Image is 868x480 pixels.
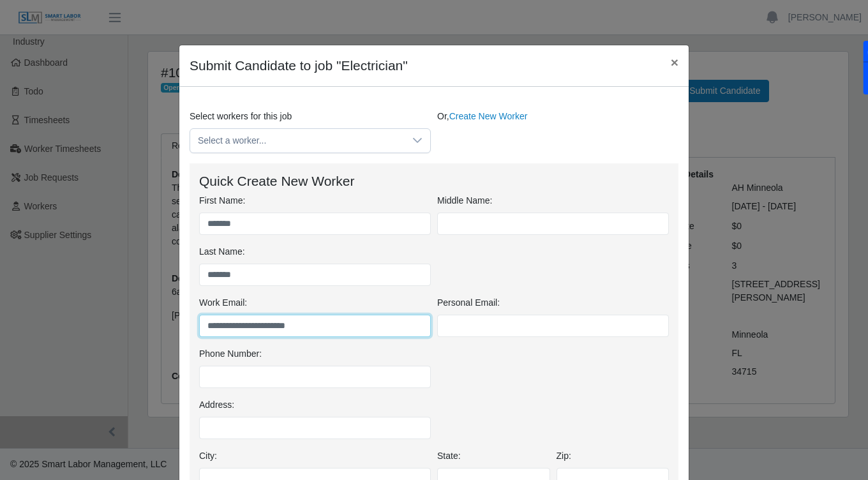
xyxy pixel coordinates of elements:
[434,110,682,153] div: Or,
[199,347,262,361] label: Phone Number:
[661,45,689,79] button: Close
[199,398,234,412] label: Address:
[10,10,476,24] body: Rich Text Area. Press ALT-0 for help.
[199,245,245,259] label: Last Name:
[671,55,678,70] span: ×
[190,129,405,153] span: Select a worker...
[190,110,292,123] label: Select workers for this job
[449,111,528,121] a: Create New Worker
[437,194,492,207] label: Middle Name:
[199,194,245,207] label: First Name:
[199,173,669,189] h4: Quick Create New Worker
[190,56,408,76] h4: Submit Candidate to job "Electrician"
[199,296,247,310] label: Work Email:
[437,296,500,310] label: Personal Email:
